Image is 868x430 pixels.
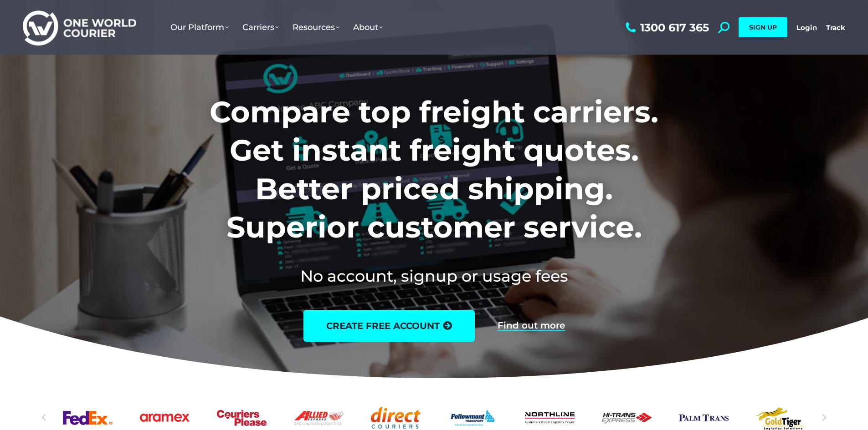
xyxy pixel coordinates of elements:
a: create free account [303,310,475,342]
span: Resources [293,22,339,32]
a: Resources [286,13,346,41]
a: SIGN UP [739,17,787,37]
a: Carriers [236,13,286,41]
a: About [346,13,390,41]
span: Carriers [242,22,279,32]
a: Find out more [498,321,565,331]
h1: Compare top freight carriers. Get instant freight quotes. Better priced shipping. Superior custom... [149,93,719,247]
h2: No account, signup or usage fees [149,265,719,287]
a: Track [826,23,845,32]
a: 1300 617 365 [623,22,709,33]
span: About [353,22,383,32]
a: Our Platform [164,13,236,41]
a: Login [796,23,817,32]
img: One World Courier [23,9,136,46]
span: SIGN UP [749,23,777,31]
span: Our Platform [170,22,229,32]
